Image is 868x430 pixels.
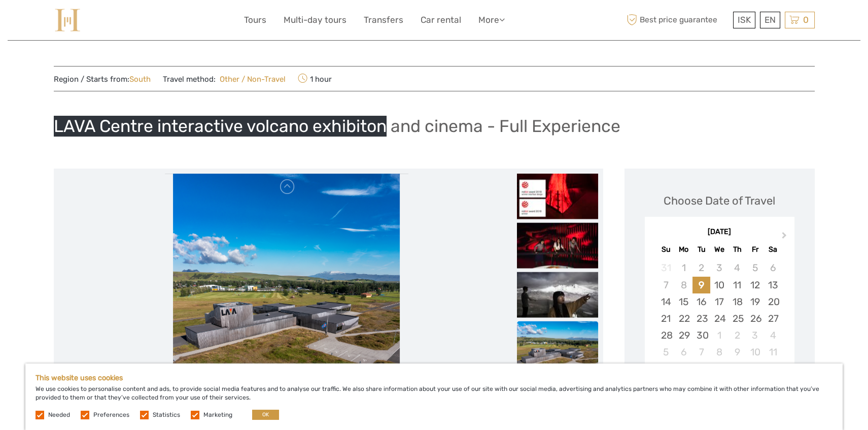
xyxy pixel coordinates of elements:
div: Choose Friday, October 3rd, 2025 [746,327,764,344]
img: 26abf99590454a74891e8b7825f7c601_slider_thumbnail.png [517,321,598,367]
div: Choose Wednesday, September 17th, 2025 [710,293,728,310]
div: Choose Sunday, September 14th, 2025 [657,293,675,310]
img: 30efa1f672ff473daa5b68d1f2d80333_slider_thumbnail.jpeg [517,223,598,269]
button: OK [252,410,279,420]
div: Choose Saturday, September 20th, 2025 [764,293,782,310]
div: Choose Saturday, September 13th, 2025 [764,277,782,293]
button: Next Month [777,229,793,246]
div: Choose Sunday, September 28th, 2025 [657,327,675,344]
label: Marketing [203,411,232,419]
div: We [710,243,728,256]
button: Open LiveChat chat widget [117,16,129,28]
div: Th [728,243,746,256]
div: We use cookies to personalise content and ads, to provide social media features and to analyse ou... [25,363,843,430]
div: Choose Wednesday, October 8th, 2025 [710,344,728,360]
div: Not available Saturday, September 6th, 2025 [764,259,782,276]
div: Choose Thursday, September 11th, 2025 [728,277,746,293]
span: Best price guarantee [624,12,731,28]
div: Choose Friday, October 10th, 2025 [746,344,764,360]
span: Travel method: [163,72,286,86]
img: 26abf99590454a74891e8b7825f7c601_main_slider.png [173,174,400,417]
div: Not available Sunday, August 31st, 2025 [657,259,675,276]
a: Car rental [421,13,461,27]
div: Tu [692,243,710,256]
div: Choose Monday, September 29th, 2025 [675,327,692,344]
span: 1 hour [298,72,332,86]
div: Choose Monday, September 22nd, 2025 [675,310,692,327]
img: 975-fd72f77c-0a60-4403-8c23-69ec0ff557a4_logo_small.jpg [54,8,81,32]
div: Choose Monday, October 6th, 2025 [675,344,692,360]
span: ISK [738,15,751,25]
div: Choose Sunday, October 5th, 2025 [657,344,675,360]
div: Choose Wednesday, September 10th, 2025 [710,277,728,293]
div: Not available Thursday, September 4th, 2025 [728,259,746,276]
div: Choose Wednesday, October 1st, 2025 [710,327,728,344]
div: Choose Saturday, October 4th, 2025 [764,327,782,344]
div: Choose Saturday, September 27th, 2025 [764,310,782,327]
span: Region / Starts from: [54,74,151,85]
div: Choose Tuesday, September 9th, 2025 [692,277,710,293]
div: Choose Tuesday, September 23rd, 2025 [692,310,710,327]
div: Choose Thursday, October 2nd, 2025 [728,327,746,344]
img: a3a95504005d4b388c72dd5048b4096a_slider_thumbnail.jpeg [517,174,598,219]
div: Fr [746,243,764,256]
label: Preferences [93,411,129,419]
p: We're away right now. Please check back later! [14,18,115,26]
div: Su [657,243,675,256]
div: EN [760,12,780,28]
div: Choose Monday, September 15th, 2025 [675,293,692,310]
div: Choose Tuesday, October 7th, 2025 [692,344,710,360]
div: Choose Date of Travel [664,193,775,209]
div: Sa [764,243,782,256]
div: Not available Monday, September 8th, 2025 [675,277,692,293]
div: Choose Wednesday, September 24th, 2025 [710,310,728,327]
div: Choose Tuesday, September 16th, 2025 [692,293,710,310]
div: month 2025-09 [648,259,791,360]
a: South [129,75,151,84]
a: Multi-day tours [284,13,346,27]
a: Transfers [364,13,403,27]
div: Not available Friday, September 5th, 2025 [746,259,764,276]
a: Other / Non-Travel [216,75,286,84]
div: Not available Monday, September 1st, 2025 [675,259,692,276]
span: 0 [802,15,810,25]
div: Choose Friday, September 12th, 2025 [746,277,764,293]
div: Choose Friday, September 19th, 2025 [746,293,764,310]
a: More [478,13,505,27]
div: Choose Thursday, October 9th, 2025 [728,344,746,360]
div: Choose Thursday, September 18th, 2025 [728,293,746,310]
div: Choose Saturday, October 11th, 2025 [764,344,782,360]
div: Choose Friday, September 26th, 2025 [746,310,764,327]
div: Choose Thursday, September 25th, 2025 [728,310,746,327]
label: Statistics [153,411,180,419]
label: Needed [48,411,70,419]
div: Choose Sunday, September 21st, 2025 [657,310,675,327]
div: Choose Tuesday, September 30th, 2025 [692,327,710,344]
div: Mo [675,243,692,256]
div: Not available Sunday, September 7th, 2025 [657,277,675,293]
img: 18b81dfabcd24a6395ea33b93c9e98e1_slider_thumbnail.jpeg [517,272,598,318]
a: Tours [244,13,266,27]
h5: This website uses cookies [36,374,832,382]
div: Not available Tuesday, September 2nd, 2025 [692,259,710,276]
div: [DATE] [645,227,794,238]
div: Not available Wednesday, September 3rd, 2025 [710,259,728,276]
h1: LAVA Centre interactive volcano exhibiton and cinema - Full Experience [54,116,620,137]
